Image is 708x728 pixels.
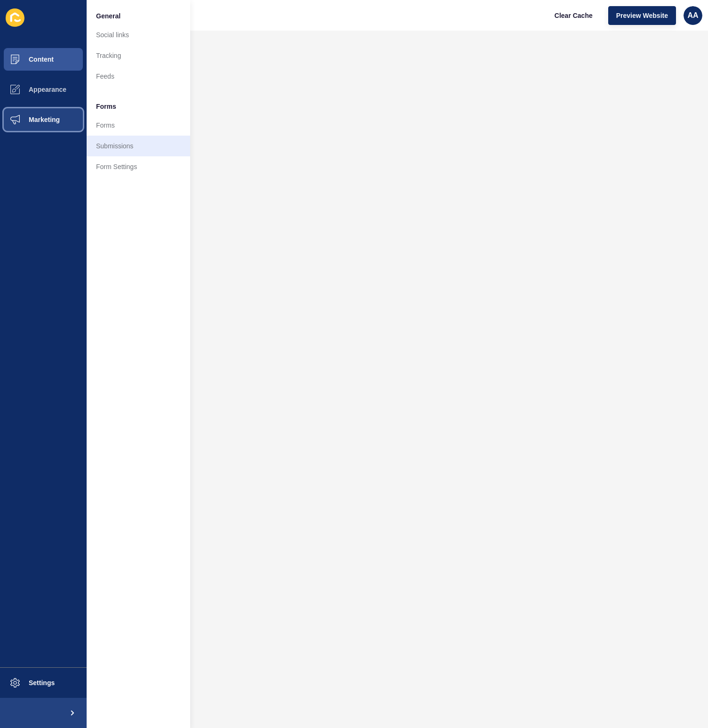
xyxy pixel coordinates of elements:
[547,6,601,25] button: Clear Cache
[87,136,190,156] a: Submissions
[555,11,593,20] span: Clear Cache
[87,156,190,177] a: Form Settings
[87,24,190,45] a: Social links
[96,11,121,21] span: General
[87,66,190,87] a: Feeds
[87,115,190,136] a: Forms
[608,6,676,25] button: Preview Website
[616,11,668,20] span: Preview Website
[87,45,190,66] a: Tracking
[687,11,698,20] span: AA
[96,102,116,111] span: Forms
